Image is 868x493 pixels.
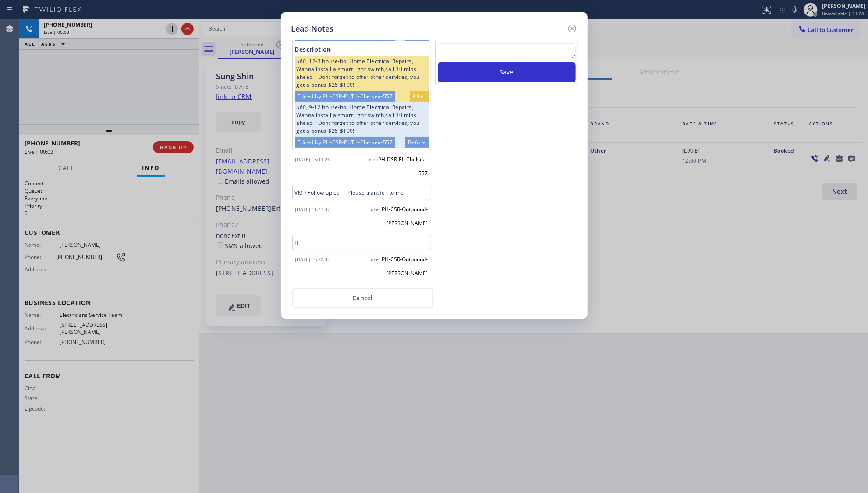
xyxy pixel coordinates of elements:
[295,156,330,163] span: [DATE] 16:13:26
[382,255,428,277] span: PH-CSR-Outbound-[PERSON_NAME]
[295,256,330,262] span: [DATE] 16:22:42
[405,137,428,148] div: Before
[295,206,330,213] span: [DATE] 11:47:47
[292,235,431,250] div: ff
[292,185,431,200] div: VM / Follow up call - Please transfer to me
[295,91,396,102] div: Edited by: PH-CSR-PL/EL-Chelsea-557
[292,288,433,308] button: Cancel
[291,23,334,35] h5: Lead Notes
[410,91,429,102] div: After
[295,102,429,137] div: $60, 9-12 house-ho, Home Electrical Repairs, Wanna install a smart light switch,call 30 mins ahea...
[382,206,428,227] span: PH-CSR-Outbound-[PERSON_NAME]
[368,156,379,163] span: user:
[438,62,576,82] button: Save
[295,137,396,148] div: Edited by: PH-CSR-PL/EL-Chelsea-557
[295,44,429,56] div: Description
[295,56,429,91] div: $60, 12-3 house-ho, Home Electrical Repairs, Wanna install a smart light switch,call 30 mins ahea...
[371,206,382,213] span: user:
[371,256,382,262] span: user:
[379,156,428,177] span: PH-DSR-EL-Chelsea-557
